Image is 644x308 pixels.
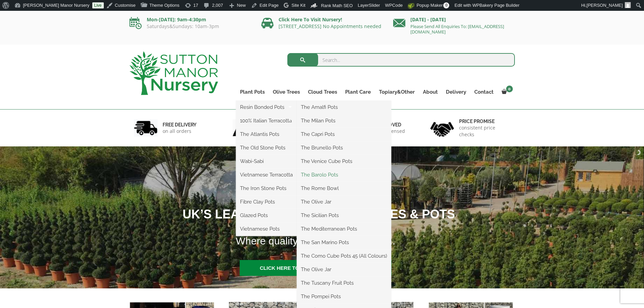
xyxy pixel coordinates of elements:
a: 100% Italian Terracotta [236,116,297,126]
a: Plant Pots [236,87,269,97]
a: Plant Care [341,87,375,97]
a: Vietnamese Terracotta [236,170,297,180]
img: 2.jpg [233,119,256,137]
a: The San Marino Pots [297,237,391,247]
a: Live [92,2,104,8]
a: The Atlantis Pots [236,129,297,139]
a: About [419,87,442,97]
input: Search... [287,53,515,67]
a: The Barolo Pots [297,170,391,180]
a: The Mediterranean Pots [297,224,391,234]
a: The Iron Stone Pots [236,183,297,193]
span: 0 [443,2,449,8]
a: The Venice Cube Pots [297,156,391,166]
p: Mon-[DATE]: 9am-4:30pm [129,16,251,24]
a: Topiary&Other [375,87,419,97]
a: 0 [498,87,515,97]
h1: Where quality grows on every tree.. [228,231,560,251]
p: consistent price checks [459,124,510,138]
h1: FREE UK DELIVERY UK’S LEADING SUPPLIERS OF TREES & POTS [70,183,559,224]
span: 0 [506,86,513,92]
a: The Brunello Pots [297,143,391,153]
span: Site Kit [291,3,305,8]
a: Please Send All Enquiries To: [EMAIL_ADDRESS][DOMAIN_NAME] [410,23,504,35]
a: Fibre Clay Pots [236,197,297,207]
span: [PERSON_NAME] [587,3,623,8]
a: The Tuscany Fruit Pots [297,278,391,288]
a: Contact [470,87,498,97]
img: logo [129,51,218,95]
a: The Capri Pots [297,129,391,139]
h6: FREE DELIVERY [163,122,196,128]
a: The Olive Jar [297,264,391,275]
a: The Milan Pots [297,116,391,126]
a: Resin Bonded Pots [236,102,297,112]
p: [DATE] - [DATE] [393,16,515,24]
h6: Price promise [459,118,510,124]
a: The Pompei Pots [297,291,391,302]
img: 1.jpg [134,119,158,137]
a: Wabi-Sabi [236,156,297,166]
p: on all orders [163,128,196,135]
a: Glazed Pots [236,210,297,220]
a: Olive Trees [269,87,304,97]
p: Saturdays&Sundays: 10am-3pm [129,24,251,29]
a: [STREET_ADDRESS] No Appointments needed [279,23,381,29]
a: Click Here To Visit Nursery! [279,16,342,23]
a: The Olive Jar [297,197,391,207]
a: Delivery [442,87,470,97]
span: Rank Math SEO [321,3,353,8]
a: Vietnamese Pots [236,224,297,234]
img: 4.jpg [430,118,454,138]
a: The Rome Bowl [297,183,391,193]
a: Cloud Trees [304,87,341,97]
a: The Amalfi Pots [297,102,391,112]
a: The Como Cube Pots 45 (All Colours) [297,251,391,261]
a: The Old Stone Pots [236,143,297,153]
a: The Sicilian Pots [297,210,391,220]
